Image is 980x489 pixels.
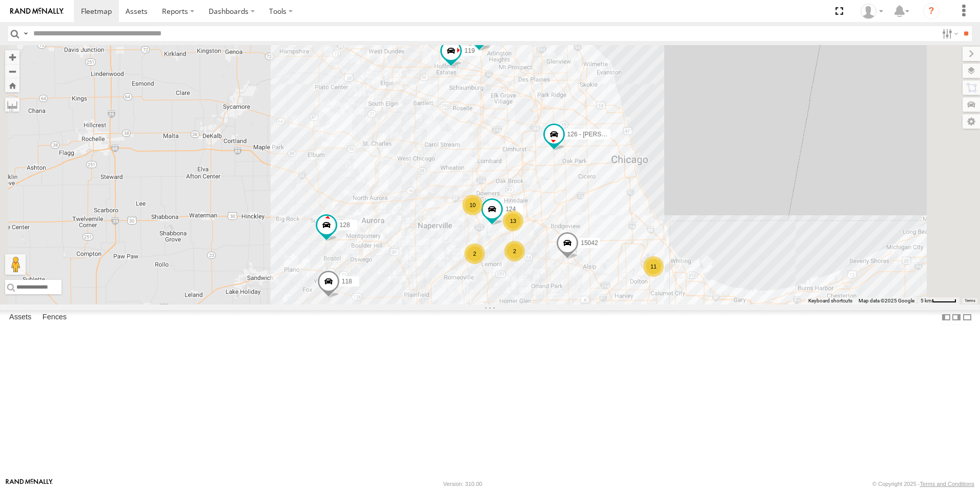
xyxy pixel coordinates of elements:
span: Map data ©2025 Google [859,298,914,303]
a: Visit our Website [6,479,53,489]
button: Zoom Home [5,78,19,92]
span: 5 km [921,298,932,303]
span: 118 [342,278,352,286]
label: Search Filter Options [938,26,960,41]
span: 126 - [PERSON_NAME] [567,131,634,138]
button: Zoom out [5,64,19,78]
i: ? [923,3,940,19]
div: 2 [504,241,525,261]
label: Assets [4,310,36,324]
label: Dock Summary Table to the Left [941,310,951,325]
span: 119 [464,47,475,54]
label: Map Settings [963,114,980,129]
div: 10 [462,195,483,215]
div: 11 [643,256,664,277]
label: Measure [5,97,19,112]
label: Fences [37,310,72,324]
label: Dock Summary Table to the Right [951,310,962,325]
div: Version: 310.00 [443,481,482,487]
button: Zoom in [5,50,19,64]
label: Hide Summary Table [962,310,972,325]
div: Ed Pruneda [857,4,887,19]
span: 15042 [581,239,598,247]
span: 124 [505,206,516,213]
div: © Copyright 2025 - [872,481,974,487]
a: Terms (opens in new tab) [965,299,975,303]
img: rand-logo.svg [10,8,64,15]
button: Map Scale: 5 km per 44 pixels [917,297,959,304]
div: 13 [503,211,523,231]
button: Keyboard shortcuts [808,297,852,304]
div: 2 [464,243,485,264]
label: Search Query [22,26,30,41]
a: Terms and Conditions [920,481,974,487]
span: 128 [340,222,350,229]
button: Drag Pegman onto the map to open Street View [5,254,26,275]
